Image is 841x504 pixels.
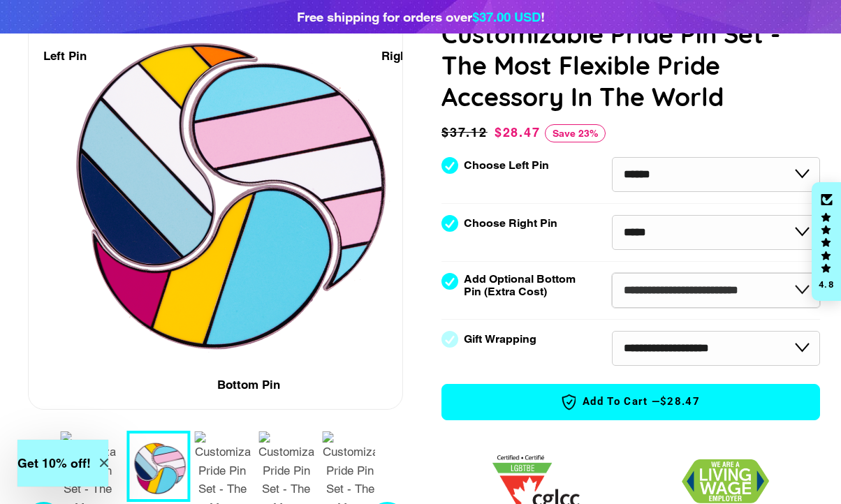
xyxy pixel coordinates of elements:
[818,280,835,289] div: 4.8
[126,431,190,502] button: 1 / 9
[464,333,536,346] label: Gift Wrapping
[217,376,280,394] div: Bottom Pin
[660,394,700,409] span: $28.47
[545,124,606,142] span: Save 23%
[464,159,549,172] label: Choose Left Pin
[472,9,541,24] span: $37.00 USD
[464,217,557,230] label: Choose Right Pin
[441,18,820,112] h1: Customizable Pride Pin Set - The Most Flexible Pride Accessory In The World
[812,182,841,301] div: Click to open Judge.me floating reviews tab
[464,273,581,298] label: Add Optional Bottom Pin (Extra Cost)
[495,125,541,140] span: $28.47
[441,123,491,142] span: $37.12
[297,7,545,27] div: Free shipping for orders over !
[441,384,820,420] button: Add to Cart —$28.47
[463,393,798,411] span: Add to Cart —
[43,47,87,66] div: Left Pin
